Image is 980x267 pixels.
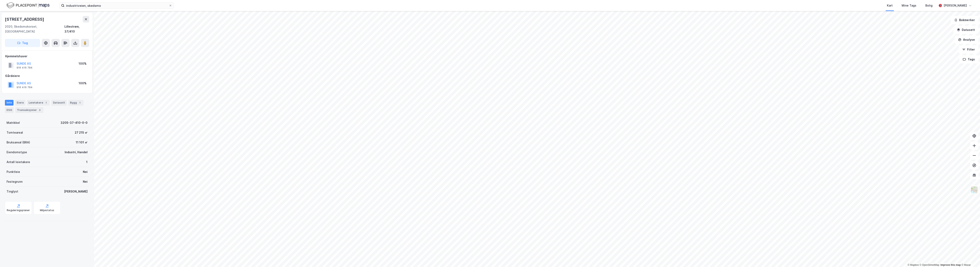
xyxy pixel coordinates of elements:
div: Gårdeiere [5,73,89,78]
div: Datasett [51,100,67,106]
div: 1 [44,101,48,105]
div: Miljøstatus [40,209,54,212]
div: Bolig [925,3,933,8]
div: Bygg [68,100,83,106]
button: Bokmerker [951,16,978,24]
a: OpenStreetMap [920,264,939,266]
div: Mine Tags [902,3,916,8]
img: Z [970,186,978,194]
div: Leietakere [27,100,50,106]
div: Eiendomstype [7,150,27,155]
div: Bruksareal (BRA) [7,140,30,145]
div: Nei [83,179,88,184]
div: 3 [38,108,42,112]
div: 100% [79,61,87,66]
div: Punktleie [7,169,20,174]
div: Eiere [15,100,25,106]
div: ESG [5,107,14,113]
iframe: Chat Widget [960,247,980,267]
button: Datasett [953,26,978,34]
div: 11 101 ㎡ [76,140,88,145]
div: [STREET_ADDRESS] [5,16,45,23]
div: Info [5,100,14,106]
div: Reguleringsplaner [7,209,30,212]
div: Industri, Handel [65,150,88,155]
div: 3205-37-410-0-0 [61,120,88,125]
div: Tomteareal [7,130,23,135]
div: Antall leietakere [7,160,30,164]
div: Festegrunn [7,179,23,184]
div: Kart [887,3,893,8]
div: Transaksjoner [15,107,43,113]
img: logo.f888ab2527a4732fd821a326f86c7f29.svg [7,2,50,9]
button: Tags [959,55,978,63]
div: 27 215 ㎡ [75,130,88,135]
button: Tag [5,39,40,47]
input: Søk på adresse, matrikkel, gårdeiere, leietakere eller personer [64,2,169,9]
div: Lillestrøm, 37/410 [64,24,89,34]
div: 2020, Skedsmokorset, [GEOGRAPHIC_DATA] [5,24,64,34]
a: Improve this map [941,264,961,266]
div: 916 416 784 [17,86,33,89]
div: Hjemmelshaver [5,54,89,59]
button: Filter [959,45,978,54]
div: [PERSON_NAME] [64,189,88,194]
div: Nei [83,169,88,174]
div: Tinglyst [7,189,18,194]
div: 100% [79,81,87,86]
button: Analyse [955,36,978,44]
div: 916 416 784 [17,66,33,69]
div: Matrikkel [7,120,20,125]
a: Mapbox [908,264,919,266]
div: 1 [78,101,82,105]
div: 1 [86,160,88,164]
div: [PERSON_NAME] [944,3,967,8]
